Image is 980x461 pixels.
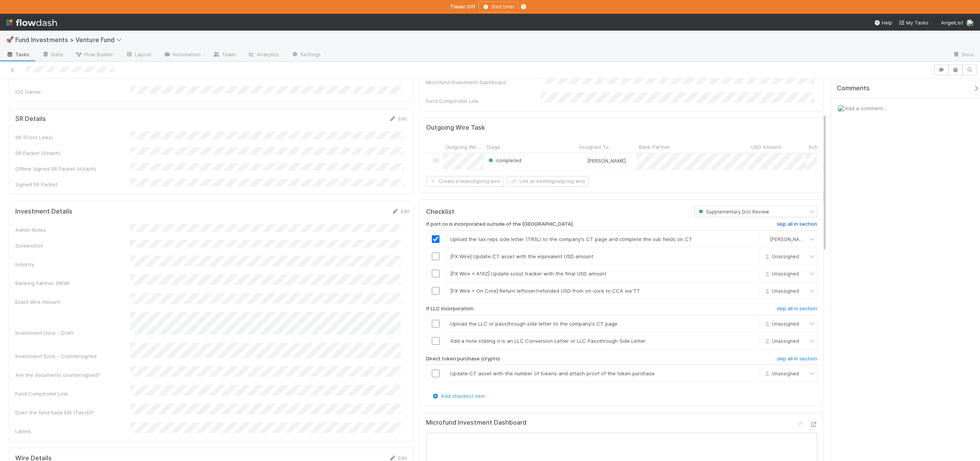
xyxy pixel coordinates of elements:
[285,49,327,61] a: Settings
[763,271,799,277] span: Unassigned
[763,288,799,294] span: Unassigned
[15,371,130,379] div: Are the documents countersigned?
[966,19,974,27] img: avatar_d02a2cc9-4110-42ea-8259-e0e2573f4e82.png
[69,49,119,61] a: Flow Builder
[6,16,57,29] img: logo-inverted-e16ddd16eac7371096b0.svg
[432,393,485,399] a: Add checklist item
[426,419,526,427] h5: Microfund Investment Dashboard
[15,242,130,249] div: Screenshot
[777,356,817,362] h6: skip all in section
[75,50,113,58] span: Flow Builder
[777,221,817,230] a: skip all in section
[777,306,817,312] h6: skip all in section
[426,356,500,362] h6: Direct token purchase (crypto)
[15,226,130,234] div: Admin Notes
[119,49,157,61] a: Layout
[751,143,781,151] span: USD Amount
[426,306,474,312] h6: If LLC incorporation
[15,427,130,435] div: Labels
[874,19,892,26] div: Help
[898,20,929,26] span: My Tasks
[15,208,72,215] h5: Investment Details
[426,78,541,86] div: Microfund Investment Dashboard
[426,208,454,216] h5: Checklist
[450,253,593,259] span: [FX Wire] Update CT asset with the equivalent USD amount
[450,321,617,327] span: Upload the LLC or passthrough side letter to the company's CT page
[579,143,609,151] span: Assigned To
[450,288,640,294] span: [FX Wire + On Core] Return leftover/refunded USD from on-core to CCA via TT
[6,50,30,58] span: Tasks
[763,321,799,326] span: Unassigned
[157,49,207,61] a: Automation
[392,208,410,214] a: Edit
[207,49,242,61] a: Team
[450,236,692,242] span: Upload the tax reps side letter (TRSL) to the company's CT page and complete the sub fields on CT
[837,104,845,112] img: avatar_d02a2cc9-4110-42ea-8259-e0e2573f4e82.png
[941,20,963,26] span: AngelList
[845,105,886,111] span: Add a comment...
[15,88,130,96] div: IOS Owner
[15,115,46,123] h5: SR Details
[389,116,407,122] a: Edit
[15,165,130,173] div: Offline Signed SR Packet (Attach)
[426,97,541,105] div: Fund Comptroller Link
[587,158,626,164] span: [PERSON_NAME]
[580,158,586,164] img: avatar_5d1523cf-d377-42ee-9d1c-1d238f0f126b.png
[763,254,799,259] span: Unassigned
[487,157,521,163] span: completed
[486,143,500,151] span: Stage
[777,221,817,227] h6: skip all in section
[479,2,518,12] button: Start timer
[15,298,130,306] div: Exact Wire Amount
[15,36,126,44] span: Fund Investments > Venture Fund
[763,338,799,344] span: Unassigned
[450,338,646,344] span: Add a note stating it is an LLC Conversion Letter or LLC Passthrough Side Letter
[426,221,573,227] h6: If port co is incorporated outside of the [GEOGRAPHIC_DATA]
[446,143,482,151] span: Outgoing Wire ID
[426,176,504,187] button: Create a newoutgoing wire
[15,352,130,360] div: Investment Docs - Countersigned
[15,261,130,268] div: Industry
[15,279,130,287] div: Banking Partner (NEW)
[36,49,69,61] a: Data
[777,306,817,315] a: skip all in section
[808,143,901,151] span: Actual USD Amount (from wire receipt)
[450,270,606,277] span: [FX Wire + A16Z] Update scout tracker with the final USD amount
[15,390,130,397] div: Fund Comptroller Link
[898,19,929,26] a: My Tasks
[15,149,130,157] div: SR Packet (Attach)
[697,209,769,215] span: Supplementary Doc Review
[777,356,817,365] a: skip all in section
[450,370,655,376] span: Update CT asset with the number of tokens and attach proof of the token purchase
[837,85,870,92] span: Comments
[15,329,130,337] div: Investment Docs - Draft
[763,236,769,242] img: avatar_d02a2cc9-4110-42ea-8259-e0e2573f4e82.png
[389,455,407,461] a: Edit
[15,134,130,141] div: SR (Front Links)
[947,49,980,61] a: Docs
[770,236,808,242] span: [PERSON_NAME]
[450,3,475,10] strong: Timer Off
[763,371,799,376] span: Unassigned
[15,409,130,416] div: Does the fund have EIN (Tax ID)?
[242,49,285,61] a: Analytics
[487,156,521,164] div: completed
[580,157,626,165] div: [PERSON_NAME]
[6,36,14,43] span: 🚀
[507,176,589,187] button: Link an existingoutgoing wire
[426,124,485,132] h5: Outgoing Wire Task
[639,143,670,151] span: Bank Partner
[15,181,130,188] div: Signed SR Packet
